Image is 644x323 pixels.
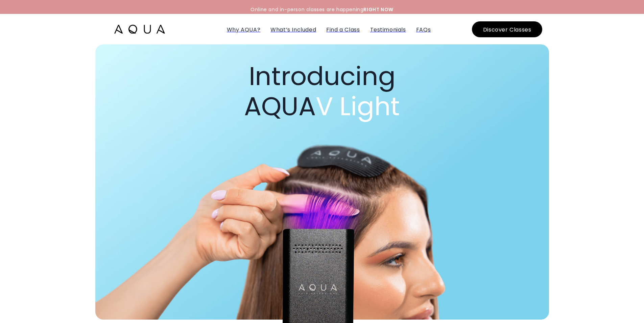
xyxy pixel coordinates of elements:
a: Why AQUA? [227,26,260,34]
a: Find a Class [326,26,360,34]
a: Testimonials [370,26,406,34]
a: What’s Included [270,26,316,34]
span: Online and in-person classes are happening [251,6,393,13]
span: V Light [316,88,400,124]
strong: RIGHT NOW [363,6,393,13]
button: Discover Classes [472,21,543,37]
span: Introducing [249,58,396,94]
a: FAQs [416,26,431,34]
span: AQUA [244,88,400,124]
